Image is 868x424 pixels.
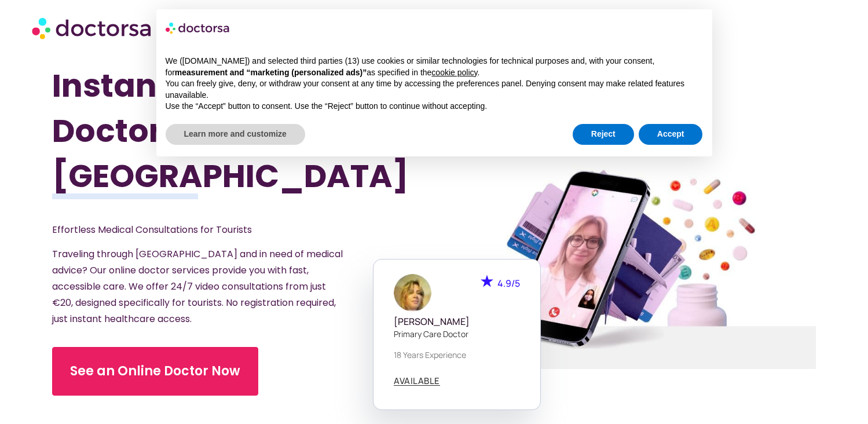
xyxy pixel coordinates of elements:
h5: [PERSON_NAME] [394,316,520,327]
h1: Instant Online Doctors in [GEOGRAPHIC_DATA] [52,63,377,199]
a: AVAILABLE [394,377,440,386]
p: Primary care doctor [394,328,520,340]
button: Accept [639,124,703,145]
a: cookie policy [431,68,477,77]
span: See an Online Doctor Now [70,362,240,381]
button: Learn more and customize [166,124,305,145]
span: AVAILABLE [394,377,440,385]
p: 18 years experience [394,349,520,361]
img: logo [166,19,230,37]
p: We ([DOMAIN_NAME]) and selected third parties (13) use cookies or similar technologies for techni... [166,56,703,78]
span: 4.9/5 [497,277,520,290]
span: Effortless Medical Consultations for Tourists [52,223,252,236]
strong: measurement and “marketing (personalized ads)” [175,68,367,77]
span: Traveling through [GEOGRAPHIC_DATA] and in need of medical advice? Our online doctor services pro... [52,247,343,326]
button: Reject [573,124,634,145]
p: Use the “Accept” button to consent. Use the “Reject” button to continue without accepting. [166,101,703,112]
a: See an Online Doctor Now [52,347,258,396]
p: You can freely give, deny, or withdraw your consent at any time by accessing the preferences pane... [166,78,703,101]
